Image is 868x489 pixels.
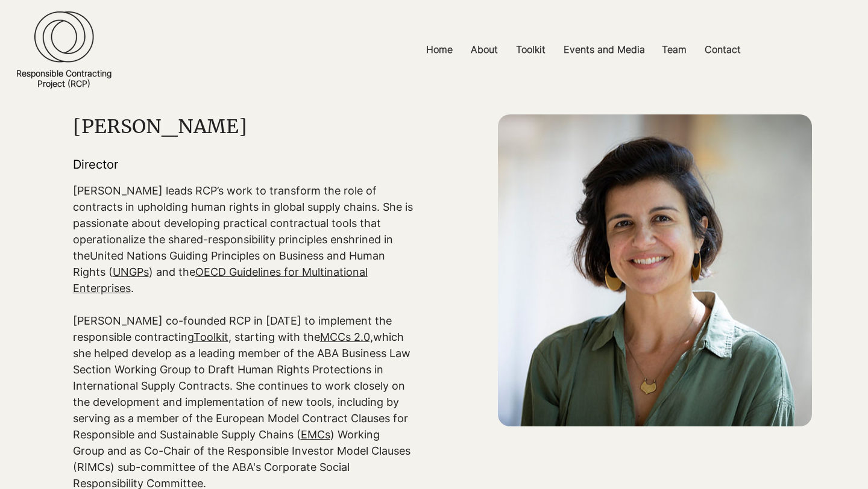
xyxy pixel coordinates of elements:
p: Contact [699,36,747,63]
p: Toolkit [510,36,552,63]
p: About [465,36,504,63]
p: Home [420,36,459,63]
p: [PERSON_NAME] leads RCP’s work to transform the role of contracts in upholding human rights in gl... [73,182,414,296]
a: Toolkit [507,36,555,63]
a: About [462,36,507,63]
p: Team [656,36,693,63]
a: Events and Media [555,36,653,63]
span: UNGPs [113,266,149,278]
a: Toolkit [193,331,228,343]
a: EMCs [301,428,330,441]
a: MCCs 2.0, [320,331,373,343]
a: Responsible ContractingProject (RCP) [16,68,112,89]
a: Team [653,36,696,63]
a: OECD Guidelines for Multinational Enterprises [73,266,368,294]
a: Contact [696,36,750,63]
nav: Site [300,36,868,63]
a: United Nations Guiding Principles on Business and Human Rights (UNGPs [73,249,385,278]
h1: [PERSON_NAME] [73,114,410,139]
span: Director [73,157,118,172]
p: Events and Media [558,36,651,63]
a: Home [417,36,462,63]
